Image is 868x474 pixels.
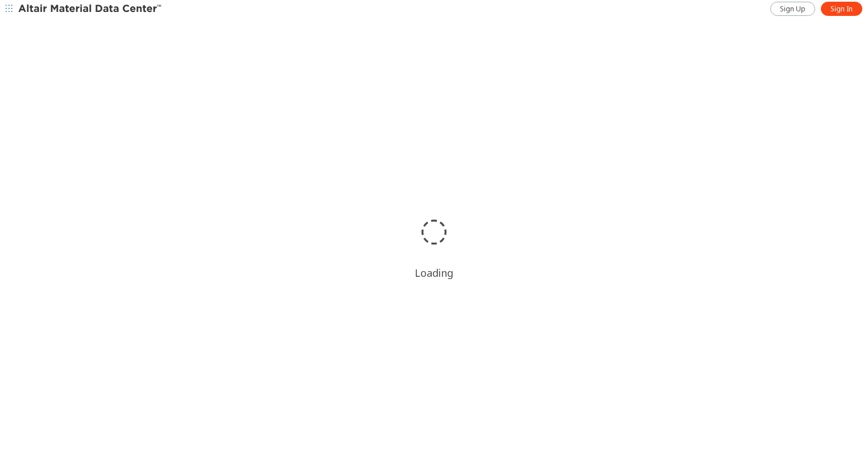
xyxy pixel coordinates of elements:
[831,5,853,14] span: Sign In
[821,2,862,16] a: Sign In
[18,3,163,15] img: Altair Material Data Center
[780,5,806,14] span: Sign Up
[770,2,815,16] a: Sign Up
[415,266,453,280] div: Loading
